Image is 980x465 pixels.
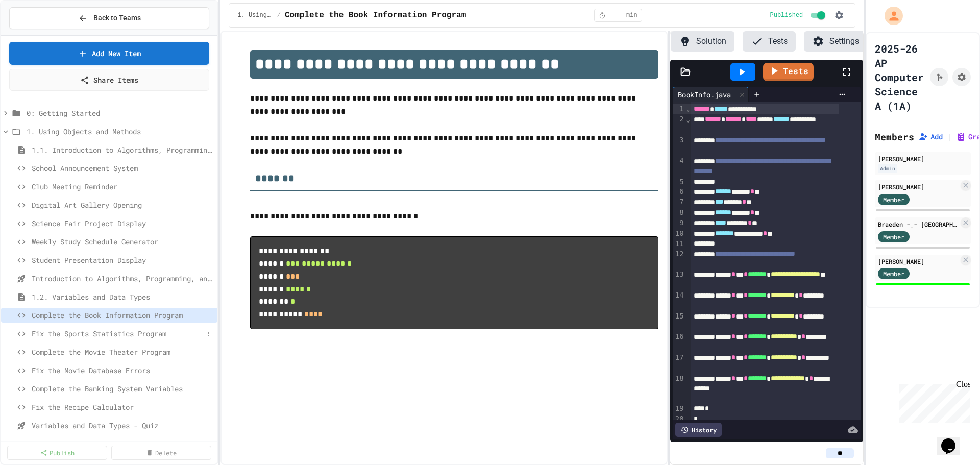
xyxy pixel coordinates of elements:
iframe: chat widget [937,424,970,455]
div: 1 [673,104,685,114]
span: Fold line [685,105,691,113]
a: Add New Item [9,42,209,65]
div: 5 [673,177,685,187]
span: Fold line [685,115,691,124]
div: 18 [673,374,685,404]
span: Student Presentation Display [32,255,213,265]
span: | [947,131,952,143]
span: Complete the Book Information Program [32,310,213,321]
span: Published [770,11,803,19]
div: 11 [673,239,685,249]
span: 1. Using Objects and Methods [237,11,273,19]
div: Chat with us now!Close [4,4,70,65]
div: 20 [673,414,685,424]
button: Assignment Settings [952,68,971,86]
div: 2 [673,114,685,135]
div: BookInfo.java [673,87,749,102]
button: Solution [671,31,734,52]
span: School Announcement System [32,163,213,174]
span: Member [883,269,904,278]
div: 8 [673,208,685,218]
div: 7 [673,197,685,207]
h2: Members [875,130,914,144]
span: Complete the Movie Theater Program [32,347,213,357]
div: 17 [673,353,685,374]
span: Fix the Sports Statistics Program [32,328,203,339]
button: Click to see fork details [930,68,948,86]
div: 19 [673,404,685,414]
div: BookInfo.java [673,89,736,100]
a: Delete [111,446,211,460]
span: Variables and Data Types - Quiz [32,420,213,431]
div: 9 [673,218,685,228]
div: 10 [673,229,685,239]
span: Club Meeting Reminder [32,181,213,192]
div: 13 [673,270,685,290]
a: Share Items [9,69,209,91]
button: More options [203,329,213,339]
span: Complete the Book Information Program [285,9,466,21]
div: History [675,423,722,437]
div: 6 [673,187,685,197]
a: Tests [763,63,814,81]
div: 4 [673,156,685,177]
span: Digital Art Gallery Opening [32,200,213,210]
span: 1.1. Introduction to Algorithms, Programming, and Compilers [32,144,213,155]
div: 12 [673,249,685,270]
div: 14 [673,290,685,311]
span: min [626,11,638,19]
button: Add [918,132,943,142]
span: / [277,11,281,19]
span: Weekly Study Schedule Generator [32,236,213,247]
span: Introduction to Algorithms, Programming, and Compilers [32,273,213,284]
div: 3 [673,135,685,156]
span: Fix the Recipe Calculator [32,402,213,412]
button: Tests [743,31,796,52]
span: Complete the Banking System Variables [32,383,213,394]
span: 1. Using Objects and Methods [27,126,213,137]
span: Member [883,232,904,241]
div: [PERSON_NAME] [878,154,968,163]
h1: 2025-26 AP Computer Science A (1A) [875,41,926,113]
span: Back to Teams [93,13,141,23]
div: 15 [673,311,685,332]
a: Publish [7,446,107,460]
div: [PERSON_NAME] [878,182,959,191]
div: Admin [878,164,897,173]
div: [PERSON_NAME] [878,257,959,266]
iframe: chat widget [895,380,970,423]
span: Science Fair Project Display [32,218,213,229]
div: Braeden -_- [GEOGRAPHIC_DATA] [878,219,959,229]
div: 16 [673,332,685,353]
span: 0: Getting Started [27,108,213,118]
button: Settings [804,31,867,52]
div: My Account [874,4,905,28]
button: Back to Teams [9,7,209,29]
span: Member [883,195,904,204]
span: Fix the Movie Database Errors [32,365,213,376]
span: 1.2. Variables and Data Types [32,291,213,302]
